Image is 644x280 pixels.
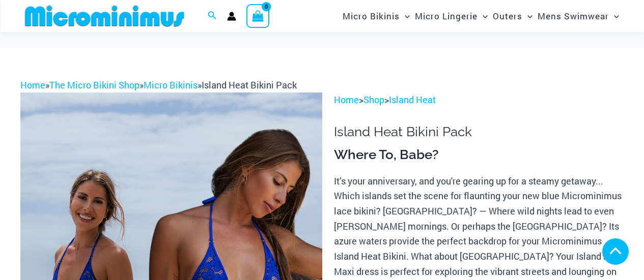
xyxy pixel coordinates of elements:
a: Micro LingerieMenu ToggleMenu Toggle [412,3,490,29]
span: Island Heat Bikini Pack [202,79,297,91]
a: Home [20,79,45,91]
span: Menu Toggle [400,3,410,29]
img: MM SHOP LOGO FLAT [21,5,188,27]
a: Account icon link [227,12,236,21]
h1: Island Heat Bikini Pack [334,124,624,140]
a: The Micro Bikini Shop [49,79,139,91]
a: Micro BikinisMenu ToggleMenu Toggle [340,3,412,29]
a: Micro Bikinis [144,79,198,91]
span: Mens Swimwear [538,3,609,29]
span: Menu Toggle [609,3,619,29]
a: OutersMenu ToggleMenu Toggle [490,3,535,29]
a: Search icon link [208,10,217,23]
span: Micro Bikinis [343,3,400,29]
span: Menu Toggle [522,3,533,29]
span: Outers [493,3,522,29]
a: View Shopping Cart, empty [246,4,270,27]
a: Shop [363,94,384,106]
span: Micro Lingerie [415,3,478,29]
a: Island Heat [389,94,436,106]
a: Home [334,94,359,106]
span: » » » [20,79,297,91]
nav: Site Navigation [339,2,624,30]
p: > > [334,92,624,108]
h3: Where To, Babe? [334,146,624,164]
a: Mens SwimwearMenu ToggleMenu Toggle [535,3,622,29]
span: Menu Toggle [478,3,488,29]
